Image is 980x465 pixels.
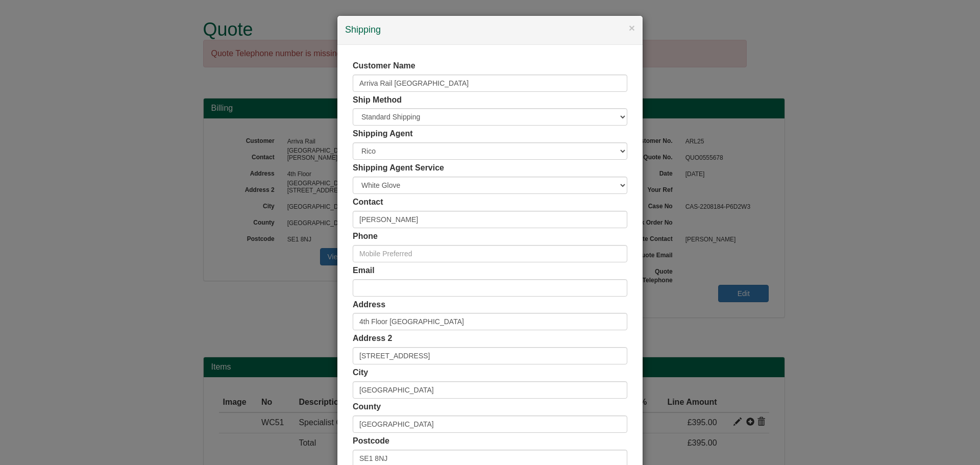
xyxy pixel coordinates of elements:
[353,401,381,413] label: County
[353,128,413,140] label: Shipping Agent
[629,22,635,33] button: ×
[353,367,368,379] label: City
[353,231,378,242] label: Phone
[353,60,415,72] label: Customer Name
[353,435,389,447] label: Postcode
[353,94,402,106] label: Ship Method
[353,245,627,262] input: Mobile Preferred
[353,197,383,208] label: Contact
[353,265,375,277] label: Email
[345,23,635,37] h4: Shipping
[353,162,444,174] label: Shipping Agent Service
[353,299,385,311] label: Address
[353,333,392,345] label: Address 2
